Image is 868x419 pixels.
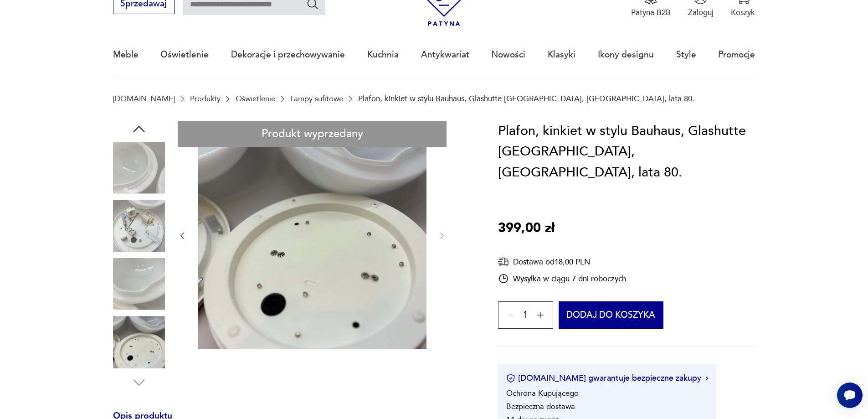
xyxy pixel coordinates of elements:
[113,94,175,103] a: [DOMAIN_NAME]
[506,401,575,412] li: Bezpieczna dostawa
[113,142,165,194] img: Zdjęcie produktu Plafon, kinkiet w stylu Bauhaus, Glashutte Limburg, Niemcy, lata 80.
[718,34,755,76] a: Promocje
[113,34,139,76] a: Meble
[160,34,209,76] a: Oświetlenie
[506,388,579,398] li: Ochrona Kupującego
[631,7,671,18] p: Patyna B2B
[290,94,343,103] a: Lampy sufitowe
[113,316,165,368] img: Zdjęcie produktu Plafon, kinkiet w stylu Bauhaus, Glashutte Limburg, Niemcy, lata 80.
[498,256,509,268] img: Ikona dostawy
[498,256,626,268] div: Dostawa od 18,00 PLN
[491,34,525,76] a: Nowości
[358,94,694,103] p: Plafon, kinkiet w stylu Bauhaus, Glashutte [GEOGRAPHIC_DATA], [GEOGRAPHIC_DATA], lata 80.
[498,273,626,284] div: Wysyłka w ciągu 7 dni roboczych
[705,376,708,381] img: Ikona strzałki w prawo
[731,7,755,18] p: Koszyk
[498,218,555,239] p: 399,00 zł
[178,121,447,148] div: Produkt wyprzedany
[198,121,426,349] img: Zdjęcie produktu Plafon, kinkiet w stylu Bauhaus, Glashutte Limburg, Niemcy, lata 80.
[113,1,175,8] a: Sprzedawaj
[190,94,221,103] a: Produkty
[676,34,696,76] a: Style
[113,200,165,252] img: Zdjęcie produktu Plafon, kinkiet w stylu Bauhaus, Glashutte Limburg, Niemcy, lata 80.
[236,94,275,103] a: Oświetlenie
[523,312,528,319] span: 1
[113,258,165,310] img: Zdjęcie produktu Plafon, kinkiet w stylu Bauhaus, Glashutte Limburg, Niemcy, lata 80.
[421,34,469,76] a: Antykwariat
[498,121,755,183] h1: Plafon, kinkiet w stylu Bauhaus, Glashutte [GEOGRAPHIC_DATA], [GEOGRAPHIC_DATA], lata 80.
[837,383,863,408] iframe: Smartsupp widget button
[688,7,714,18] p: Zaloguj
[506,374,515,383] img: Ikona certyfikatu
[231,34,345,76] a: Dekoracje i przechowywanie
[548,34,575,76] a: Klasyki
[598,34,654,76] a: Ikony designu
[506,372,708,384] button: [DOMAIN_NAME] gwarantuje bezpieczne zakupy
[559,301,664,329] button: Dodaj do koszyka
[367,34,399,76] a: Kuchnia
